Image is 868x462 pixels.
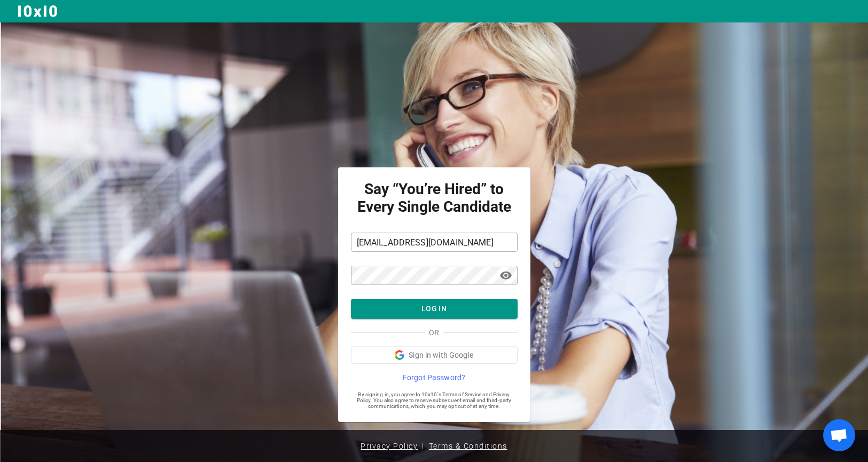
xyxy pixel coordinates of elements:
span: OR [429,327,439,338]
span: visibility [499,269,512,282]
a: Open chat [823,419,855,451]
a: Forgot Password? [351,372,518,383]
img: Logo [17,4,59,18]
input: Email Address* [351,234,518,251]
button: LOG IN [351,299,518,319]
span: | [422,437,425,455]
a: Privacy Policy [356,434,422,458]
span: Forgot Password? [403,372,465,383]
a: Terms & Conditions [425,434,512,458]
span: By signing in, you agree to 10x10's Terms of Service and Privacy Policy. You also agree to receiv... [351,391,518,409]
span: Sign in with Google [409,350,473,360]
button: Sign in with Google [351,346,518,364]
strong: Say “You’re Hired” to Every Single Candidate [351,180,518,215]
